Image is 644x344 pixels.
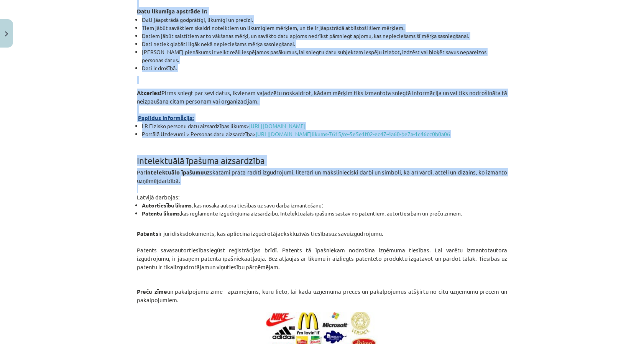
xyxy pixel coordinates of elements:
[146,168,204,176] b: intelektuālo īpašumu
[142,48,507,64] li: [PERSON_NAME] pienākums ir veikt reāli iespējamos pasākumus, lai sniegtu datu subjektam iespēju i...
[142,32,507,40] li: Datiem jābūt saistītiem ar to vākšanas mērķi, un savākto datu apjoms nedrīkst pārsniegt apjomu, k...
[137,142,507,166] h1: Intelektuālā īpašuma aizsardzība
[142,24,507,32] li: Tiem jābūt savāktiem skaidri noteiktiem un likumīgiem mērķiem, un tie ir jāapstrādā atbilstoši ši...
[137,89,507,105] span: Pirms sniegt par sevi datus, ikvienam vajadzētu noskaidrot, kādam mērķim tiks izmantota sniegtā i...
[246,263,278,270] span: pārņēmējam
[137,230,158,237] span: Patents
[142,16,151,23] span: Dat
[142,122,507,130] li: LR Fizisko personu datu aizsardzības likums>
[175,263,209,270] span: izgudrotājam
[350,230,382,237] span: izgudrojumu
[5,31,8,36] img: icon-close-lesson-0947bae3869378f0d4975bcd49f059093ad1ed9edebbc8119c70593378902aed.svg
[175,246,209,253] span: autortiesības
[142,40,507,48] li: Dati netiek glabāti ilgāk nekā nepieciešams mērķa sasniegšanai.
[158,230,383,237] span: ir juridisks , kas apliecina izgudrotāja uz savu .
[142,64,507,72] li: Dati ir drošībā.
[227,263,245,270] span: tiesību
[142,15,507,24] li: i jāapstrādā godprātīgi, likumīgi un precīzi.
[142,130,507,138] li: Portālā Uzdevumi > Personas datu aizsardzība>
[137,246,507,270] span: Patents savas iegūst reģistrācijas brīdī. Patents tā īpašniekam nodrošina izņēmuma tiesības. Lai ...
[137,193,180,201] span: Latvijā darbojas:
[185,230,214,237] span: dokuments
[142,210,181,217] strong: Patentu likums,
[138,114,194,122] span: Papildus informācija:
[137,288,167,295] span: Preču zīme
[137,288,507,303] span: un pakalpojumu zīme - apzīmējums, kuru lieto, lai kāda uzņēmuma preces un pakalpojumus atšķirtu n...
[137,7,207,15] span: Datu likumīga apstrāde ir:
[142,209,507,217] li: kas reglamentē izgudrojuma aizsardzību. Intelektuālais īpašums sastāv no patentiem, autortiesībām...
[137,89,161,97] span: Atceries!
[281,230,331,237] span: ekskluzīvās tiesības
[247,255,265,262] span: atļauja
[249,122,305,129] a: [URL][DOMAIN_NAME]
[142,201,507,209] li: , kas nosaka autora tiesības uz savu darba izmantošanu;
[312,130,450,137] a: likums-7615/re-5e5e1f02-ec47-4a60-be7a-1c46cc0b0a06
[137,168,507,184] span: Par uzskatāmi prāta radīti izgudrojumi, literāri un mākslinieciski darbi un simboli, kā arī vārdi...
[142,202,192,209] strong: Autortiesību likums
[256,130,312,137] a: [URL][DOMAIN_NAME]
